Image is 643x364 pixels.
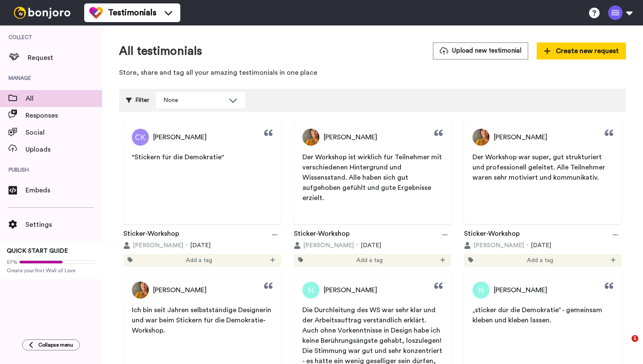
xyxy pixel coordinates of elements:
[119,45,202,58] h1: All testimonials
[26,93,102,104] span: All
[544,46,619,56] span: Create new request
[38,341,73,348] span: Collapse menu
[163,96,225,104] div: None
[494,132,547,142] span: [PERSON_NAME]
[123,229,179,241] a: Sticker-Workshop
[473,241,524,250] span: [PERSON_NAME]
[7,267,95,274] span: Create your first Wall of Love
[472,154,607,181] span: Der Workshop war super, gut strukturiert und professionell geleitet. Alle Teilnehmer waren sehr m...
[132,154,224,161] span: "Stickern für die Demokratie"
[123,241,281,250] div: [DATE]
[153,132,207,142] span: [PERSON_NAME]
[324,132,377,142] span: [PERSON_NAME]
[26,220,102,230] span: Settings
[22,339,80,350] button: Collapse menu
[302,282,319,299] img: Profile Picture
[464,241,524,250] button: [PERSON_NAME]
[537,42,626,59] button: Create new request
[464,241,622,250] div: [DATE]
[302,154,444,201] span: Der Workshop ist wirklich für Teilnehmer mit verschiedenen Hintergrund und Wissensstand. Alle hab...
[7,248,68,254] span: QUICK START GUIDE
[132,129,149,146] img: Profile Picture
[614,335,634,356] iframe: Intercom live chat
[302,129,319,146] img: Profile Picture
[108,7,156,19] span: Testimonials
[28,53,102,63] span: Request
[26,127,102,138] span: Social
[10,7,74,19] img: bj-logo-header-white.svg
[7,259,17,265] span: 57%
[26,110,102,121] span: Responses
[494,285,547,295] span: [PERSON_NAME]
[632,335,638,342] span: 1
[464,229,520,241] a: Sticker-Workshop
[133,241,183,250] span: [PERSON_NAME]
[123,241,183,250] button: [PERSON_NAME]
[132,282,149,299] img: Profile Picture
[132,307,273,334] span: Ich bin seit Jahren selbstständige Designerin und war beim Stickern für die Demokratie-Workshop.
[472,307,604,324] span: „sticker dür die Demokratie“ - gemeinsam kleben und kleben lassen.
[294,241,354,250] button: [PERSON_NAME]
[119,68,626,78] p: Store, share and tag all your amazing testimonials in one place
[472,129,489,146] img: Profile Picture
[294,229,350,241] a: Sticker-Workshop
[324,285,377,295] span: [PERSON_NAME]
[302,307,442,344] span: Die Durchleitung des WS war sehr klar und der Arbeitsauftrag verständlich erklärt. Auch ohne Vork...
[433,42,528,59] button: Upload new testimonial
[26,144,102,155] span: Uploads
[186,256,212,265] span: Add a tag
[303,241,354,250] span: [PERSON_NAME]
[356,256,383,265] span: Add a tag
[294,241,452,250] div: [DATE]
[26,185,102,195] span: Embeds
[527,256,553,265] span: Add a tag
[472,282,489,299] img: Profile Picture
[126,92,149,108] div: Filter
[153,285,207,295] span: [PERSON_NAME]
[89,6,103,20] img: tm-color.svg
